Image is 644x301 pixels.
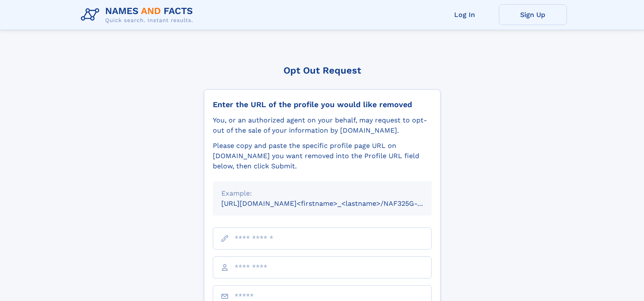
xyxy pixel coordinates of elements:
[431,4,499,25] a: Log In
[213,141,432,171] div: Please copy and paste the specific profile page URL on [DOMAIN_NAME] you want removed into the Pr...
[221,199,448,207] small: [URL][DOMAIN_NAME]<firstname>_<lastname>/NAF325G-xxxxxxxx
[77,3,200,26] img: Logo Names and Facts
[221,188,423,199] div: Example:
[499,4,567,25] a: Sign Up
[213,115,432,136] div: You, or an authorized agent on your behalf, may request to opt-out of the sale of your informatio...
[213,100,432,109] div: Enter the URL of the profile you would like removed
[204,65,441,76] div: Opt Out Request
